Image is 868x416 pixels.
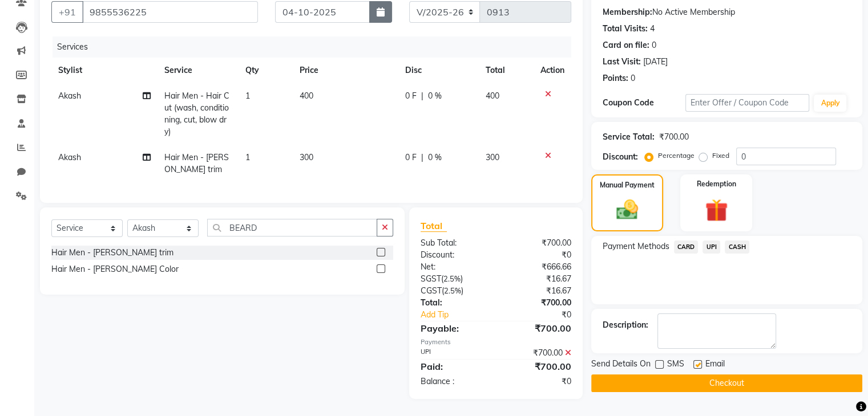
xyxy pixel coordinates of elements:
[603,151,638,163] div: Discount:
[428,152,442,164] span: 0 %
[412,347,496,359] div: UPI
[609,197,645,222] img: _cash.svg
[697,179,736,189] label: Redemption
[412,321,496,335] div: Payable:
[486,91,499,101] span: 400
[603,131,655,143] div: Service Total:
[486,152,499,162] span: 300
[479,58,534,83] th: Total
[293,58,398,83] th: Price
[51,247,173,259] div: Hair Men - [PERSON_NAME] trim
[421,90,423,102] span: |
[412,249,496,261] div: Discount:
[496,261,580,273] div: ₹666.66
[158,58,239,83] th: Service
[443,274,461,283] span: 2.5%
[412,273,496,285] div: ( )
[300,152,313,162] span: 300
[814,95,846,112] button: Apply
[600,180,655,190] label: Manual Payment
[603,39,649,51] div: Card on file:
[591,358,651,372] span: Send Details On
[496,285,580,297] div: ₹16.67
[603,72,628,84] div: Points:
[412,285,496,297] div: ( )
[658,150,695,161] label: Percentage
[444,286,461,295] span: 2.5%
[496,376,580,388] div: ₹0
[652,39,656,51] div: 0
[496,321,580,335] div: ₹700.00
[591,374,862,392] button: Checkout
[53,36,580,58] div: Services
[685,94,810,112] input: Enter Offer / Coupon Code
[82,1,258,23] input: Search by Name/Mobile/Email/Code
[603,56,641,68] div: Last Visit:
[703,240,720,254] span: UPI
[405,90,417,102] span: 0 F
[603,319,648,331] div: Description:
[428,90,442,102] span: 0 %
[412,309,510,321] a: Add Tip
[496,237,580,249] div: ₹700.00
[631,72,635,84] div: 0
[421,337,571,347] div: Payments
[496,249,580,261] div: ₹0
[412,297,496,309] div: Total:
[245,91,250,101] span: 1
[412,360,496,373] div: Paid:
[51,58,158,83] th: Stylist
[659,131,689,143] div: ₹700.00
[496,273,580,285] div: ₹16.67
[58,152,81,162] span: Akash
[398,58,479,83] th: Disc
[510,309,579,321] div: ₹0
[643,56,668,68] div: [DATE]
[239,58,293,83] th: Qty
[603,6,652,18] div: Membership:
[705,358,725,372] span: Email
[421,286,442,296] span: CGST
[245,152,250,162] span: 1
[164,152,229,174] span: Hair Men - [PERSON_NAME] trim
[51,263,179,275] div: Hair Men - [PERSON_NAME] Color
[496,347,580,359] div: ₹700.00
[650,23,655,35] div: 4
[603,23,648,35] div: Total Visits:
[496,297,580,309] div: ₹700.00
[534,58,571,83] th: Action
[674,240,699,254] span: CARD
[698,196,735,225] img: _gift.svg
[712,150,729,161] label: Fixed
[667,358,684,372] span: SMS
[412,237,496,249] div: Sub Total:
[421,220,447,232] span: Total
[51,1,83,23] button: +91
[603,97,685,109] div: Coupon Code
[421,152,423,164] span: |
[603,240,669,252] span: Payment Methods
[603,6,851,18] div: No Active Membership
[421,274,441,284] span: SGST
[164,91,229,137] span: Hair Men - Hair Cut (wash, conditioning, cut, blow dry)
[405,152,417,164] span: 0 F
[412,261,496,273] div: Net:
[300,91,313,101] span: 400
[496,360,580,373] div: ₹700.00
[725,240,749,254] span: CASH
[58,91,81,101] span: Akash
[412,376,496,388] div: Balance :
[207,219,377,236] input: Search or Scan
